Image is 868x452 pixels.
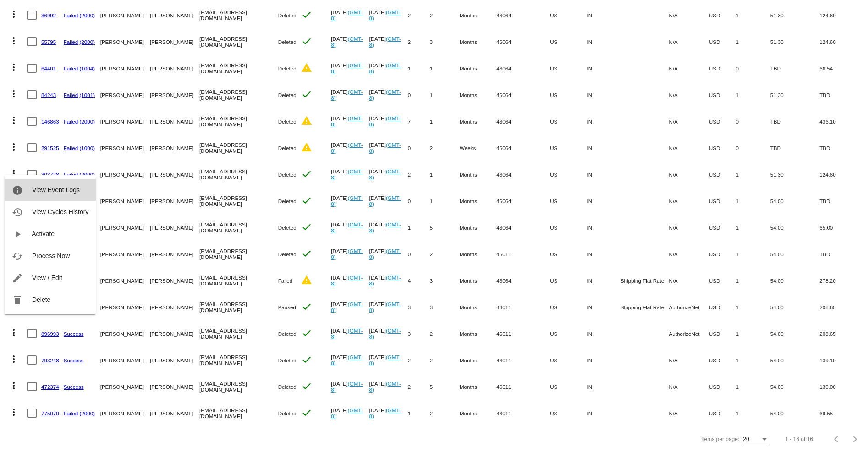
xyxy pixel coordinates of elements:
[32,186,80,194] span: View Event Logs
[12,273,23,284] mat-icon: edit
[12,185,23,196] mat-icon: info
[12,207,23,218] mat-icon: history
[12,295,23,306] mat-icon: delete
[12,251,23,262] mat-icon: cached
[32,296,50,303] span: Delete
[32,208,88,215] span: View Cycles History
[12,229,23,240] mat-icon: play_arrow
[32,274,62,281] span: View / Edit
[32,252,70,259] span: Process Now
[32,230,55,237] span: Activate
